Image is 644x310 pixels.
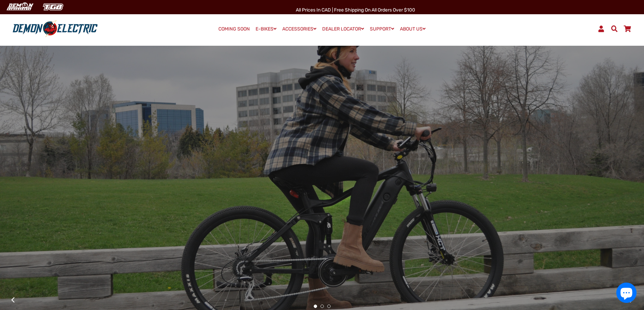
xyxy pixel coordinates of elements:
a: E-BIKES [253,24,279,34]
a: ACCESSORIES [280,24,319,34]
button: 2 of 3 [320,305,324,308]
img: Demon Electric logo [10,20,100,38]
inbox-online-store-chat: Shopify online store chat [614,283,639,305]
a: DEALER LOCATOR [320,24,366,34]
img: Demon Electric [3,1,36,13]
a: SUPPORT [367,24,397,34]
a: ABOUT US [398,24,428,34]
button: 1 of 3 [314,305,317,308]
span: All Prices in CAD | Free shipping on all orders over $100 [296,7,415,13]
button: 3 of 3 [327,305,331,308]
img: TGB Canada [39,1,67,13]
a: COMING SOON [216,24,252,34]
